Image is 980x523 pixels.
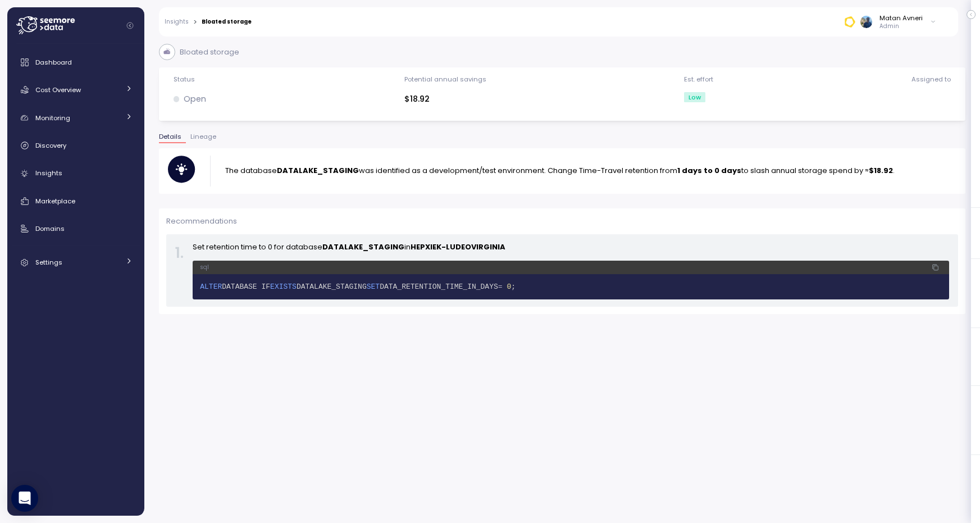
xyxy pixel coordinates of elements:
[12,134,140,157] a: Discovery
[200,263,209,271] p: sql
[222,283,270,291] span: DATABASE IF
[35,113,70,122] span: Monitoring
[193,19,197,26] div: >
[35,85,81,94] span: Cost Overview
[184,93,206,106] p: Open
[270,283,297,291] span: EXISTS
[511,283,516,291] span: ;
[193,242,949,253] p: Set retention time to 0 for database in
[190,134,216,140] span: Lineage
[35,141,66,150] span: Discovery
[860,16,872,28] img: ALV-UjVeF7uAj8JZOyQvuQXjdEc_qOHNwDjY36_lEg8bh9TBSCKZ-Cc0SmWOp3YtIsoD_O7680VtxCdy4kSJvtW9Ongi7Kfv8...
[12,251,140,274] a: Settings
[166,216,958,227] p: Recommendations
[879,22,923,30] p: Admin
[202,19,252,25] div: Bloated storage
[159,134,181,140] span: Details
[175,242,184,264] div: 1 .
[12,217,140,240] a: Domains
[404,93,486,106] div: $18.92
[165,19,189,25] a: Insights
[35,58,72,67] span: Dashboard
[367,283,380,291] span: SET
[684,75,713,84] div: Est. effort
[12,79,140,101] a: Cost Overview
[380,283,498,291] span: DATA_RETENTION_TIME_IN_DAYS
[498,283,503,291] span: =
[911,75,951,84] div: Assigned to
[12,162,140,185] a: Insights
[12,51,140,74] a: Dashboard
[322,242,404,252] strong: DATALAKE_STAGING
[879,13,923,22] div: Matan Avneri
[684,92,705,102] div: Low
[225,165,895,176] p: The database was identified as a development/test environment. Change Time-Travel retention from ...
[12,107,140,129] a: Monitoring
[404,75,486,84] div: Potential annual savings
[35,224,65,233] span: Domains
[200,283,222,291] span: ALTER
[12,190,140,212] a: Marketplace
[844,16,855,28] img: 674ed23b375e5a52cb36cc49.PNG
[677,165,741,176] strong: 1 days to 0 days
[180,47,239,58] p: Bloated storage
[174,75,195,84] div: Status
[297,283,367,291] span: DATALAKE_STAGING
[35,197,75,206] span: Marketplace
[277,165,359,176] strong: DATALAKE_STAGING
[11,485,38,512] div: Open Intercom Messenger
[35,169,62,178] span: Insights
[869,165,893,176] strong: $18.92
[411,242,505,252] strong: HEPXIEK-LUDEOVIRGINIA
[507,283,511,291] span: 0
[35,258,62,267] span: Settings
[123,21,137,30] button: Collapse navigation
